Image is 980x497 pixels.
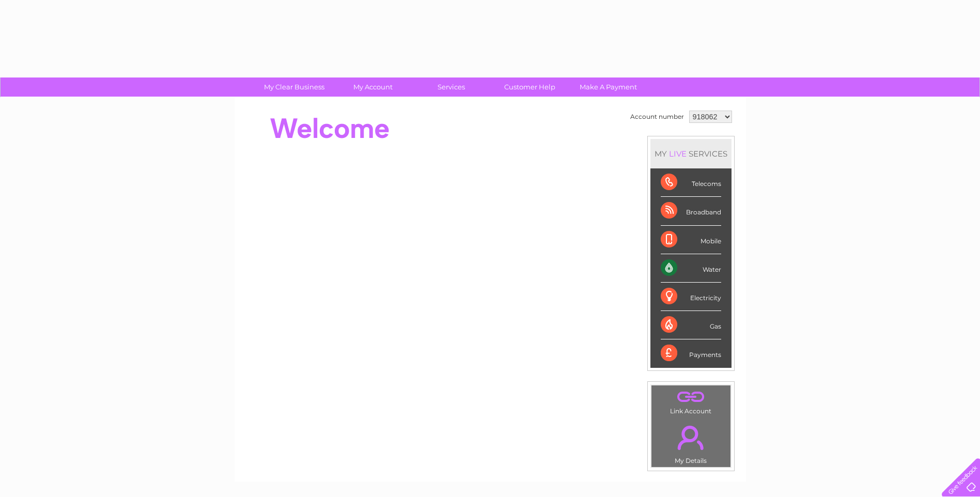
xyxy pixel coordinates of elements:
div: LIVE [667,149,689,159]
div: Broadband [661,197,721,225]
td: Account number [628,108,687,126]
div: Mobile [661,226,721,254]
div: Payments [661,339,721,367]
a: . [654,420,728,456]
a: Customer Help [487,77,572,97]
div: Water [661,254,721,283]
div: Telecoms [661,168,721,197]
a: . [654,388,728,406]
a: My Account [330,77,415,97]
a: My Clear Business [252,77,337,97]
a: Make A Payment [566,77,651,97]
td: My Details [651,417,731,468]
div: Gas [661,311,721,339]
div: MY SERVICES [650,139,732,168]
div: Electricity [661,283,721,311]
a: Services [409,77,494,97]
td: Link Account [651,385,731,417]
